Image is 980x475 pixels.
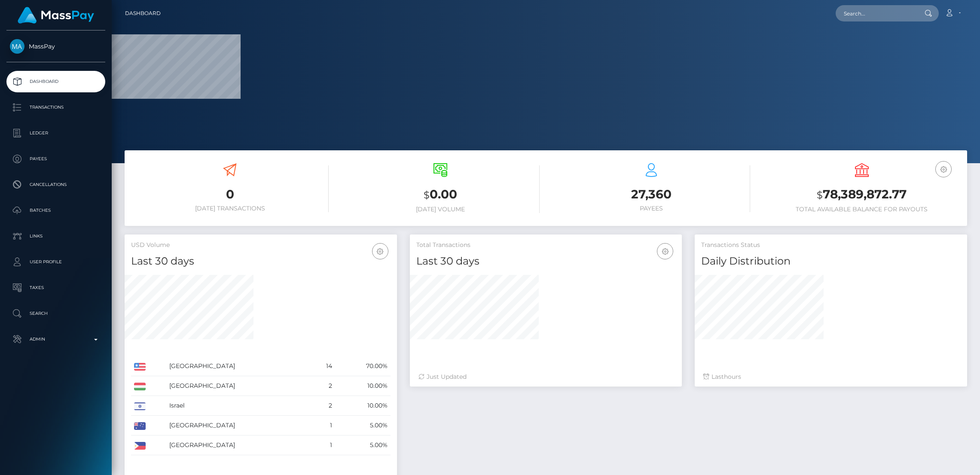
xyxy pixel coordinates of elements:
a: Cancellations [6,174,105,195]
td: 10.00% [335,376,391,396]
small: $ [424,189,430,201]
h5: Transactions Status [701,241,961,250]
p: Ledger [10,127,102,140]
td: [GEOGRAPHIC_DATA] [166,376,311,396]
small: $ [817,189,823,201]
span: MassPay [6,43,105,50]
img: US.png [134,363,146,371]
p: Taxes [10,281,102,294]
td: 5.00% [335,416,391,435]
td: [GEOGRAPHIC_DATA] [166,356,311,376]
td: 70.00% [335,356,391,376]
p: Admin [10,333,102,346]
a: Taxes [6,277,105,298]
a: Transactions [6,97,105,118]
p: Batches [10,204,102,217]
a: Links [6,225,105,247]
h6: [DATE] Transactions [131,205,329,212]
p: Dashboard [10,75,102,88]
td: 1 [311,416,335,435]
img: MassPay [10,39,24,54]
a: Dashboard [6,71,105,92]
td: [GEOGRAPHIC_DATA] [166,416,311,435]
h6: [DATE] Volume [342,206,539,213]
img: HU.png [134,383,146,390]
p: Search [10,307,102,320]
h3: 27,360 [553,186,750,203]
h5: USD Volume [131,241,391,250]
h6: Total Available Balance for Payouts [763,206,961,213]
td: 1 [311,435,335,455]
p: Payees [10,152,102,165]
div: Just Updated [418,372,674,381]
a: Batches [6,200,105,221]
h4: Last 30 days [416,254,676,269]
p: Transactions [10,101,102,114]
h4: Last 30 days [131,254,391,269]
img: IL.png [134,402,146,410]
h3: 0 [131,186,329,203]
p: Links [10,230,102,243]
h3: 78,389,872.77 [763,186,961,204]
td: Israel [166,396,311,416]
a: Dashboard [125,4,161,22]
h5: Total Transactions [416,241,676,250]
input: Search... [836,5,916,21]
h4: Daily Distribution [701,254,961,269]
p: User Profile [10,256,102,268]
a: Search [6,303,105,324]
td: 14 [311,356,335,376]
td: 2 [311,396,335,416]
td: 10.00% [335,396,391,416]
a: Ledger [6,122,105,144]
h6: Payees [553,205,750,212]
td: 5.00% [335,435,391,455]
img: PH.png [134,442,146,450]
td: 2 [311,376,335,396]
td: [GEOGRAPHIC_DATA] [166,435,311,455]
img: AU.png [134,422,146,430]
div: Last hours [703,372,959,381]
a: Admin [6,329,105,350]
a: User Profile [6,251,105,273]
h3: 0.00 [342,186,539,204]
p: Cancellations [10,178,102,191]
a: Payees [6,148,105,170]
img: MassPay Logo [18,7,94,24]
